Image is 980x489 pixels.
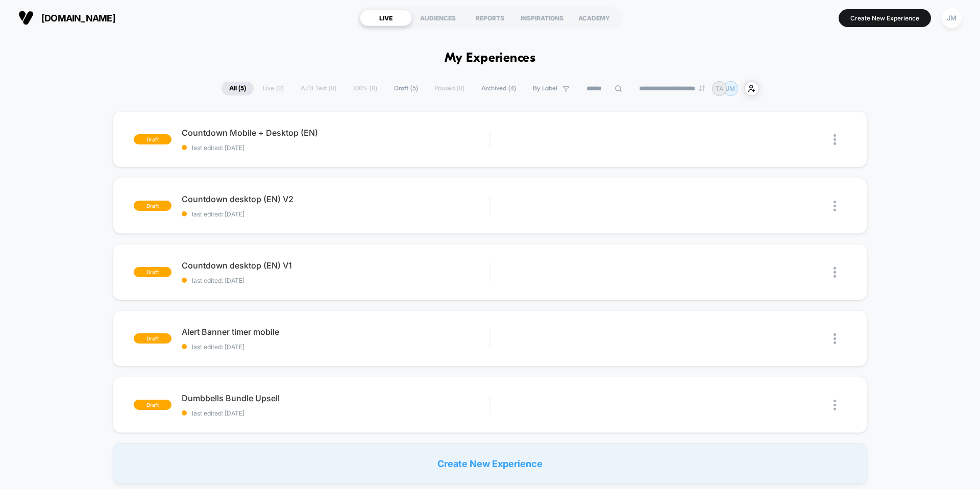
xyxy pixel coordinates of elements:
div: INSPIRATIONS [516,10,568,26]
span: last edited: [DATE] [182,409,489,417]
span: Dumbbells Bundle Upsell [182,393,489,403]
img: close [834,201,836,211]
img: close [834,267,836,278]
button: [DOMAIN_NAME] [15,10,118,26]
span: last edited: [DATE] [182,144,489,152]
span: last edited: [DATE] [182,343,489,351]
span: Archived ( 4 ) [474,82,524,95]
div: Duration [379,262,406,274]
p: TA [716,85,723,92]
div: Create New Experience [113,443,867,484]
span: By Label [533,85,557,92]
button: JM [939,8,965,29]
span: draft [134,267,171,277]
span: [DOMAIN_NAME] [41,13,115,23]
div: ACADEMY [568,10,620,26]
img: close [834,134,836,145]
span: Countdown desktop (EN) V2 [182,194,489,204]
h1: My Experiences [445,51,536,66]
img: end [699,85,705,91]
span: Alert Banner timer mobile [182,327,489,337]
span: draft [134,134,171,144]
span: Draft ( 5 ) [386,82,426,95]
span: last edited: [DATE] [182,277,489,284]
span: draft [134,333,171,344]
span: last edited: [DATE] [182,210,489,218]
div: JM [942,8,962,28]
div: REPORTS [464,10,516,26]
img: Visually logo [18,10,34,26]
input: Volume [426,263,457,273]
button: Play, NEW DEMO 2025-VEED.mp4 [5,260,21,276]
span: Countdown Mobile + Desktop (EN) [182,128,489,138]
span: draft [134,201,171,211]
img: close [834,333,836,344]
p: JM [726,85,735,92]
span: Countdown desktop (EN) V1 [182,260,489,271]
img: close [834,400,836,410]
span: draft [134,400,171,410]
button: Play, NEW DEMO 2025-VEED.mp4 [238,129,262,153]
div: Current time [354,262,378,274]
input: Seek [8,246,494,256]
div: AUDIENCES [412,10,464,26]
div: LIVE [360,10,412,26]
span: All ( 5 ) [222,82,254,95]
button: Create New Experience [839,9,931,27]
